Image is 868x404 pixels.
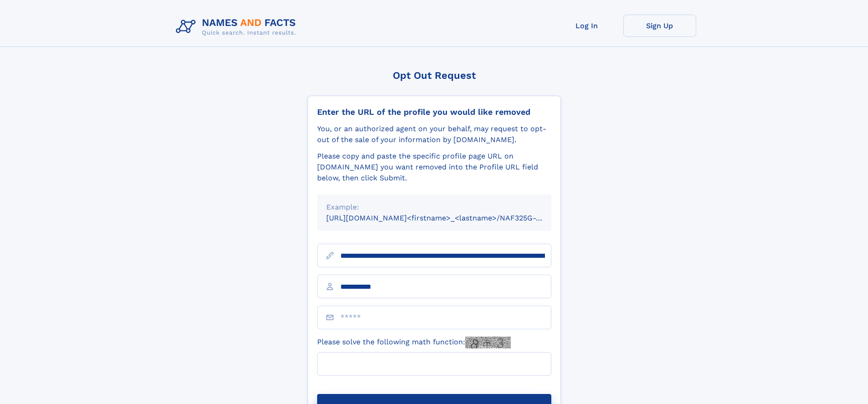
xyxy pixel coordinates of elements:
div: Example: [326,202,542,213]
img: Logo Names and Facts [172,15,303,39]
div: Please copy and paste the specific profile page URL on [DOMAIN_NAME] you want removed into the Pr... [317,151,551,184]
div: Opt Out Request [308,70,561,81]
small: [URL][DOMAIN_NAME]<firstname>_<lastname>/NAF325G-xxxxxxxx [326,214,569,222]
a: Log In [550,15,623,37]
div: You, or an authorized agent on your behalf, may request to opt-out of the sale of your informatio... [317,123,551,145]
div: Enter the URL of the profile you would like removed [317,107,551,117]
label: Please solve the following math function: [317,337,511,348]
a: Sign Up [623,15,696,37]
